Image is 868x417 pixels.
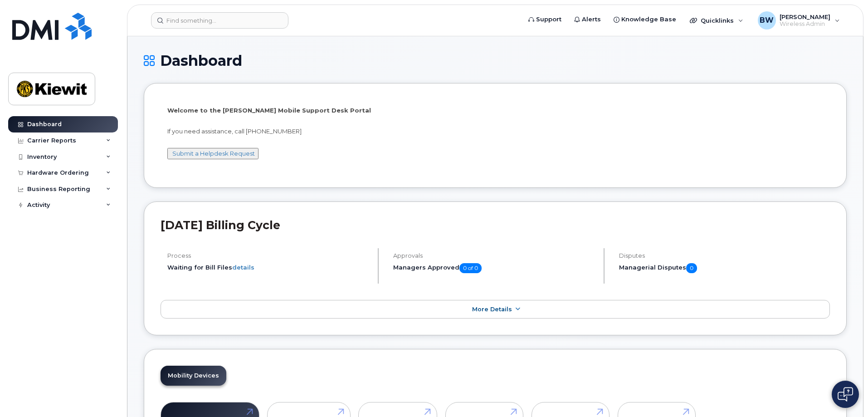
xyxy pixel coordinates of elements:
[619,263,830,273] h5: Managerial Disputes
[167,106,823,115] p: Welcome to the [PERSON_NAME] Mobile Support Desk Portal
[167,127,823,136] p: If you need assistance, call [PHONE_NUMBER]
[167,263,370,272] li: Waiting for Bill Files
[144,53,847,69] h1: Dashboard
[459,263,482,273] span: 0 of 0
[393,263,596,273] h5: Managers Approved
[232,264,254,271] a: details
[167,148,258,159] button: Submit a Helpdesk Request
[619,252,830,259] h4: Disputes
[472,306,512,313] span: More Details
[393,252,596,259] h4: Approvals
[172,150,255,157] a: Submit a Helpdesk Request
[167,252,370,259] h4: Process
[161,366,226,386] a: Mobility Devices
[161,218,830,232] h2: [DATE] Billing Cycle
[686,263,697,273] span: 0
[838,387,853,402] img: Open chat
